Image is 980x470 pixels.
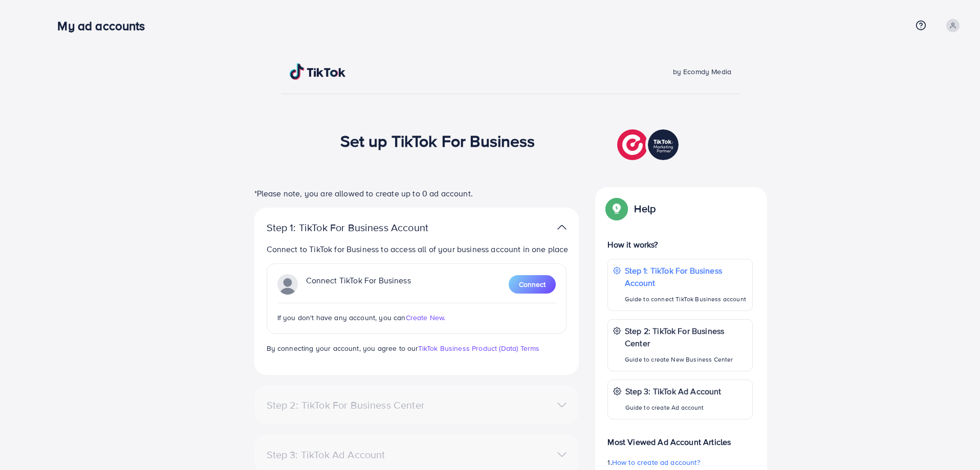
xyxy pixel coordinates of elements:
[340,131,535,150] h1: Set up TikTok For Business
[607,428,753,448] p: Most Viewed Ad Account Articles
[267,221,461,234] p: Step 1: TikTok For Business Account
[607,456,753,468] p: 1.
[673,66,731,77] span: by Ecomdy Media
[57,18,153,33] h3: My ad accounts
[625,353,747,366] p: Guide to create New Business Center
[625,293,747,305] p: Guide to connect TikTok Business account
[254,187,579,199] p: *Please note, you are allowed to create up to 0 ad account.
[612,457,700,467] span: How to create ad account?
[607,199,626,218] img: Popup guide
[617,127,681,163] img: TikTok partner
[607,238,753,251] p: How it works?
[557,220,567,235] img: TikTok partner
[625,401,722,414] p: Guide to create Ad account
[634,203,656,215] p: Help
[625,385,722,397] p: Step 3: TikTok Ad Account
[625,264,747,289] p: Step 1: TikTok For Business Account
[290,63,346,80] img: TikTok
[625,325,747,349] p: Step 2: TikTok For Business Center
